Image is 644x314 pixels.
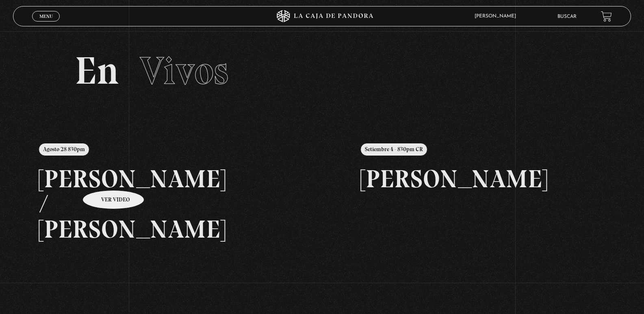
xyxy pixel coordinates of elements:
span: Vivos [140,48,228,94]
span: Cerrar [37,21,56,26]
a: View your shopping cart [601,11,612,22]
span: Menu [39,14,53,19]
h2: En [75,52,569,90]
span: [PERSON_NAME] [471,14,524,19]
a: Buscar [557,14,577,19]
